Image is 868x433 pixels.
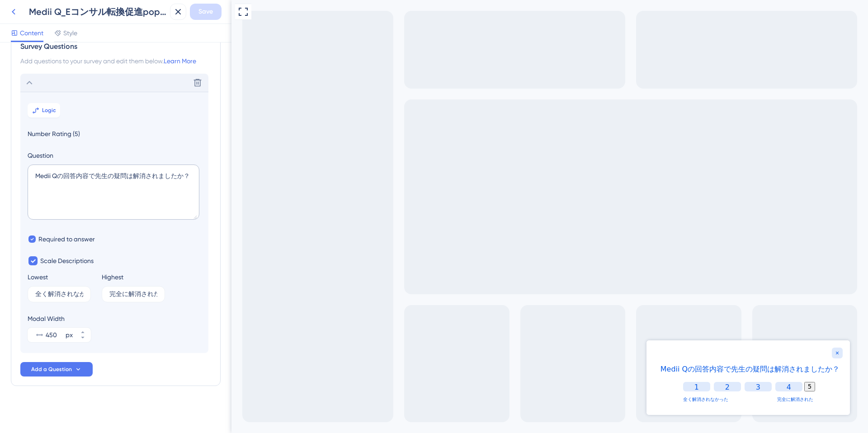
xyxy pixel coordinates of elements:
[66,329,73,340] div: px
[190,4,222,20] button: Save
[46,329,64,340] input: px
[31,366,72,373] span: Add a Question
[164,57,196,65] a: Learn More
[28,128,201,139] span: Number Rating (5)
[20,362,93,377] button: Add a Question
[198,6,213,17] span: Save
[28,165,199,220] textarea: Medii Qの回答内容で先生の疑問は解消されましたか？
[28,272,48,282] div: Lowest
[75,328,91,335] button: px
[415,340,618,415] iframe: UserGuiding Survey
[109,291,157,297] input: Type the value
[20,41,211,52] div: Survey Questions
[35,291,83,297] input: Type the value
[102,272,123,282] div: Highest
[20,56,211,66] div: Add questions to your survey and edit them below.
[28,103,60,118] button: Logic
[29,5,166,18] div: Medii Q_Eコンサル転換促進popup
[28,150,201,161] label: Question
[28,313,91,324] div: Modal Width
[40,255,94,266] span: Scale Descriptions
[38,234,95,245] span: Required to answer
[20,28,43,38] span: Content
[75,335,91,342] button: px
[63,28,77,38] span: Style
[42,107,56,114] span: Logic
